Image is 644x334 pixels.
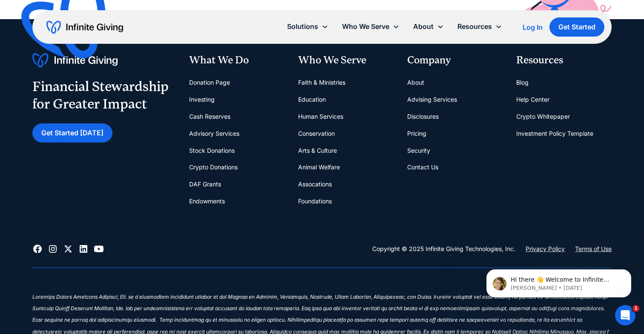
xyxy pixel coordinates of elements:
div: Solutions [287,21,318,32]
a: Conservation [298,125,335,142]
a: Security [407,142,430,159]
div: What We Do [189,53,285,68]
div: Who We Serve [342,21,389,32]
div: Copyright © 2025 Infinite Giving Technologies, Inc. [372,244,515,254]
a: Assocations [298,176,332,193]
iframe: Intercom notifications message [474,251,644,311]
span: 1 [632,305,639,312]
div: Log In [523,24,543,31]
div: Resources [451,17,509,36]
a: Get Started [549,17,604,37]
iframe: Intercom live chat [615,305,635,325]
a: Advisory Services [189,125,239,142]
a: Pricing [407,125,426,142]
a: Advising Services [407,91,457,108]
a: Privacy Policy [526,244,565,254]
div: Resources [457,21,492,32]
div: ‍ ‍ ‍ [32,282,612,293]
a: Crypto Donations [189,159,238,176]
div: Who We Serve [298,53,394,68]
div: About [413,21,434,32]
a: Help Center [516,91,549,108]
a: Endowments [189,193,225,210]
a: Disclosures [407,108,439,125]
a: Arts & Culture [298,142,337,159]
a: Investment Policy Template [516,125,593,142]
a: Faith & Ministries [298,74,345,91]
a: Get Started [DATE] [32,123,112,143]
a: Human Services [298,108,343,125]
div: Who We Serve [335,17,406,36]
a: Crypto Whitepaper [516,108,570,125]
a: Investing [189,91,215,108]
a: Cash Reserves [189,108,230,125]
a: Education [298,91,326,108]
div: Resources [516,53,612,68]
div: About [406,17,451,36]
a: home [46,20,123,34]
a: Contact Us [407,159,438,176]
a: Foundations [298,193,332,210]
div: Financial Stewardship for Greater Impact [32,78,169,113]
a: Animal Welfare [298,159,340,176]
div: Company [407,53,503,68]
a: Blog [516,74,529,91]
a: About [407,74,424,91]
a: Stock Donations [189,142,235,159]
a: Terms of Use [575,244,612,254]
a: Log In [523,22,543,32]
a: DAF Grants [189,176,221,193]
div: Solutions [280,17,335,36]
a: Donation Page [189,74,230,91]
